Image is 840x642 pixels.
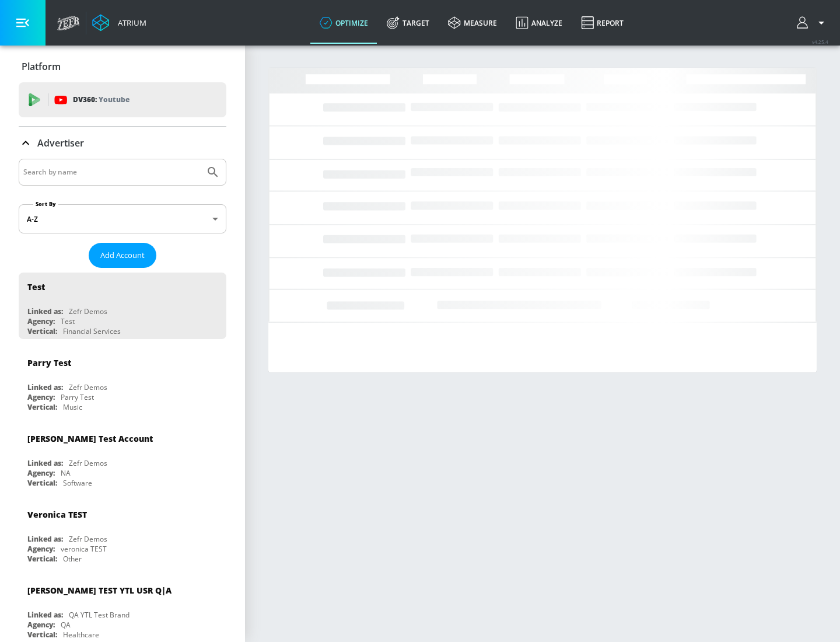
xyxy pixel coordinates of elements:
div: Zefr Demos [69,382,107,392]
div: A-Z [19,204,226,233]
div: Test [27,281,45,292]
div: Agency: [27,544,55,554]
div: Vertical: [27,630,57,640]
div: Software [63,478,92,488]
a: Atrium [92,14,146,32]
a: measure [439,2,506,44]
a: Analyze [506,2,572,44]
div: Advertiser [19,127,226,159]
div: Music [63,402,82,412]
span: v 4.25.4 [812,39,828,45]
div: Parry Test [61,392,94,402]
div: Healthcare [63,630,99,640]
a: Report [572,2,633,44]
div: Agency: [27,620,55,630]
p: Platform [22,60,61,73]
div: Veronica TEST [27,509,87,520]
div: Vertical: [27,402,57,412]
div: Zefr Demos [69,458,107,468]
div: Other [63,554,82,564]
label: Sort By [33,200,58,208]
div: TestLinked as:Zefr DemosAgency:TestVertical:Financial Services [19,273,226,339]
div: Vertical: [27,478,57,488]
div: Linked as: [27,458,63,468]
div: [PERSON_NAME] Test Account [27,433,153,444]
div: Vertical: [27,554,57,564]
div: Atrium [113,18,146,28]
div: Linked as: [27,382,63,392]
div: DV360: Youtube [19,82,226,117]
a: Target [377,2,439,44]
div: Agency: [27,468,55,478]
div: Zefr Demos [69,306,107,316]
div: Parry TestLinked as:Zefr DemosAgency:Parry TestVertical:Music [19,348,226,415]
div: QA YTL Test Brand [69,610,129,620]
div: Linked as: [27,610,63,620]
span: Add Account [100,249,145,262]
p: Advertiser [37,137,84,149]
p: DV360: [73,93,129,106]
div: Linked as: [27,534,63,544]
div: NA [61,468,71,478]
p: Youtube [99,93,129,106]
div: Linked as: [27,306,63,316]
div: [PERSON_NAME] TEST YTL USR Q|A [27,585,171,596]
div: [PERSON_NAME] Test AccountLinked as:Zefr DemosAgency:NAVertical:Software [19,424,226,491]
div: Agency: [27,316,55,326]
div: Platform [19,50,226,83]
div: Veronica TESTLinked as:Zefr DemosAgency:veronica TESTVertical:Other [19,500,226,567]
div: veronica TEST [61,544,107,554]
div: Test [61,316,75,326]
button: Add Account [89,243,156,268]
div: Financial Services [63,326,121,336]
a: optimize [310,2,377,44]
div: Agency: [27,392,55,402]
div: QA [61,620,71,630]
div: Zefr Demos [69,534,107,544]
input: Search by name [23,165,200,180]
div: Vertical: [27,326,57,336]
div: Parry Test [27,357,71,368]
